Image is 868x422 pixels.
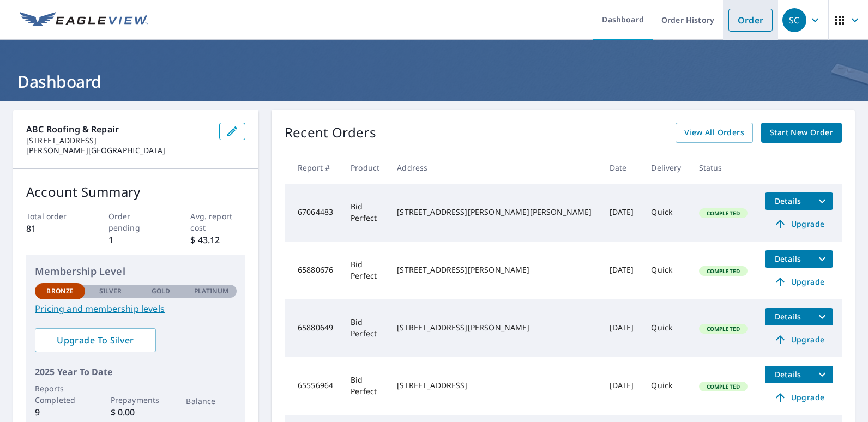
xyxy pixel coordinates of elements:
button: detailsBtn-65880676 [765,250,811,268]
td: [DATE] [601,299,643,357]
th: Delivery [642,152,690,184]
span: Upgrade [771,218,827,231]
img: EV Logo [20,12,148,28]
span: Completed [700,383,746,390]
td: 65880649 [285,299,342,357]
td: [DATE] [601,242,643,299]
p: Silver [99,286,122,296]
td: [DATE] [601,184,643,242]
p: 81 [26,222,81,235]
a: Upgrade [765,273,833,291]
div: [STREET_ADDRESS][PERSON_NAME][PERSON_NAME] [397,207,592,218]
p: Bronze [46,286,74,296]
td: Quick [642,357,690,415]
p: Membership Level [35,264,237,279]
span: Details [771,254,804,264]
span: Details [771,369,804,379]
th: Date [601,152,643,184]
a: View All Orders [676,123,753,143]
th: Address [388,152,600,184]
td: Bid Perfect [342,299,388,357]
td: 65556964 [285,357,342,415]
p: [PERSON_NAME][GEOGRAPHIC_DATA] [26,146,210,155]
p: [STREET_ADDRESS] [26,136,210,146]
a: Pricing and membership levels [35,302,237,315]
p: $ 0.00 [111,406,161,419]
p: 1 [108,233,163,246]
h1: Dashboard [13,70,855,93]
span: Upgrade [771,275,827,288]
p: Account Summary [26,182,245,202]
a: Start New Order [761,123,842,143]
span: Upgrade [771,391,827,404]
a: Upgrade [765,389,833,406]
p: Balance [186,395,236,407]
td: 65880676 [285,242,342,299]
span: Details [771,196,804,206]
p: Prepayments [111,394,161,406]
button: detailsBtn-65556964 [765,366,811,383]
td: Bid Perfect [342,184,388,242]
p: 9 [35,406,85,419]
span: Details [771,311,804,322]
div: [STREET_ADDRESS][PERSON_NAME] [397,264,592,275]
p: Recent Orders [285,123,376,143]
td: Quick [642,299,690,357]
span: Upgrade [771,333,827,346]
p: Order pending [108,210,163,233]
p: Platinum [194,286,228,296]
a: Upgrade To Silver [35,328,156,352]
td: Quick [642,242,690,299]
div: [STREET_ADDRESS][PERSON_NAME] [397,322,592,333]
button: detailsBtn-67064483 [765,192,811,210]
button: filesDropdownBtn-65880676 [811,250,833,268]
span: Completed [700,209,746,217]
span: Start New Order [770,126,833,140]
a: Order [728,9,773,32]
th: Status [690,152,756,184]
p: Total order [26,210,81,222]
button: filesDropdownBtn-65556964 [811,366,833,383]
div: SC [782,8,806,32]
button: detailsBtn-65880649 [765,308,811,325]
td: Bid Perfect [342,357,388,415]
p: $ 43.12 [190,233,245,246]
td: 67064483 [285,184,342,242]
p: 2025 Year To Date [35,365,237,378]
p: Gold [152,286,170,296]
a: Upgrade [765,331,833,348]
p: Avg. report cost [190,210,245,233]
span: Upgrade To Silver [44,334,147,346]
span: View All Orders [684,126,744,140]
td: [DATE] [601,357,643,415]
p: ABC Roofing & Repair [26,123,210,136]
th: Report # [285,152,342,184]
div: [STREET_ADDRESS] [397,380,592,391]
td: Quick [642,184,690,242]
th: Product [342,152,388,184]
p: Reports Completed [35,383,85,406]
td: Bid Perfect [342,242,388,299]
a: Upgrade [765,215,833,233]
button: filesDropdownBtn-67064483 [811,192,833,210]
button: filesDropdownBtn-65880649 [811,308,833,325]
span: Completed [700,325,746,333]
span: Completed [700,267,746,275]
